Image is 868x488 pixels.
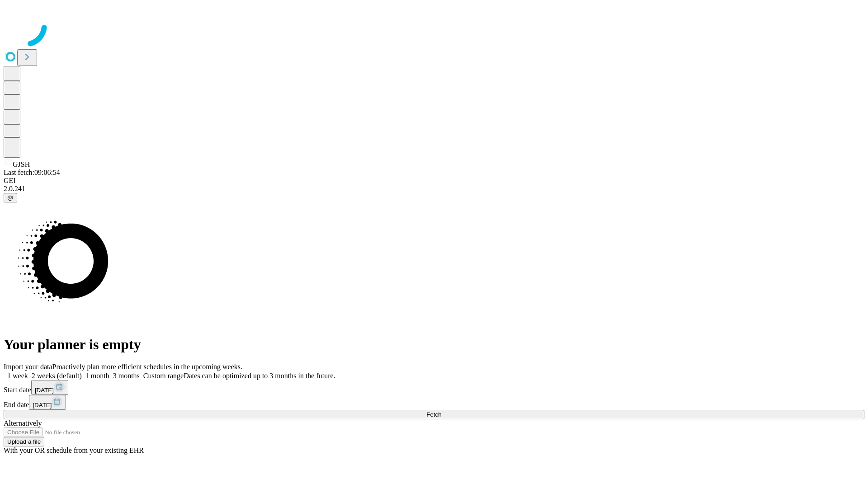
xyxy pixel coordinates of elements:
[4,410,864,419] button: Fetch
[4,395,864,410] div: End date
[32,372,82,380] span: 2 weeks (default)
[4,177,864,185] div: GEI
[7,372,28,380] span: 1 week
[4,419,42,427] span: Alternatively
[4,446,144,454] span: With your OR schedule from your existing EHR
[4,437,44,446] button: Upload a file
[33,402,52,408] span: [DATE]
[4,185,864,193] div: 2.0.241
[4,336,864,353] h1: Your planner is empty
[4,380,864,395] div: Start date
[7,194,14,201] span: @
[4,363,52,371] span: Import your data
[85,372,109,380] span: 1 month
[13,160,30,168] span: GJSH
[143,372,184,380] span: Custom range
[4,169,60,176] span: Last fetch: 09:06:54
[31,380,68,395] button: [DATE]
[113,372,140,380] span: 3 months
[4,193,17,202] button: @
[52,363,242,371] span: Proactively plan more efficient schedules in the upcoming weeks.
[426,411,441,418] span: Fetch
[35,387,54,394] span: [DATE]
[184,372,335,380] span: Dates can be optimized up to 3 months in the future.
[29,395,66,410] button: [DATE]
